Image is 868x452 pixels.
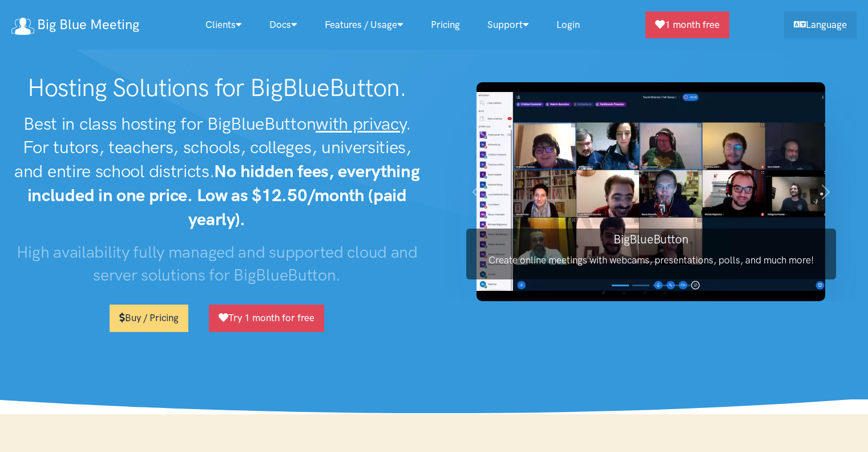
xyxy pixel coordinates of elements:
a: Docs [256,13,311,37]
h3: High availability fully managed and supported cloud and server solutions for BigBlueButton. [11,241,423,287]
a: Support [474,13,543,37]
p: Create online meetings with webcams, presentations, polls, and much more! [466,253,836,268]
a: Login [543,13,594,37]
a: Language [784,11,857,38]
img: BigBlueButton screenshot [477,82,825,301]
a: Buy / Pricing [110,305,188,331]
a: 1 month free [645,11,729,38]
h3: BigBlueButton [466,231,836,247]
a: Pricing [417,13,474,37]
img: logo [11,18,34,35]
h2: Best in class hosting for BigBlueButton . For tutors, teachers, schools, colleges, universities, ... [11,112,423,231]
a: Features / Usage [311,13,417,37]
u: with privacy [316,113,405,134]
h1: Hosting Solutions for BigBlueButton. [11,73,423,103]
a: Try 1 month for free [209,305,324,331]
a: Clients [192,13,256,37]
strong: No hidden fees, everything included in one price. Low as $12.50/month (paid yearly). [27,161,420,230]
a: Big Blue Meeting [11,13,139,37]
